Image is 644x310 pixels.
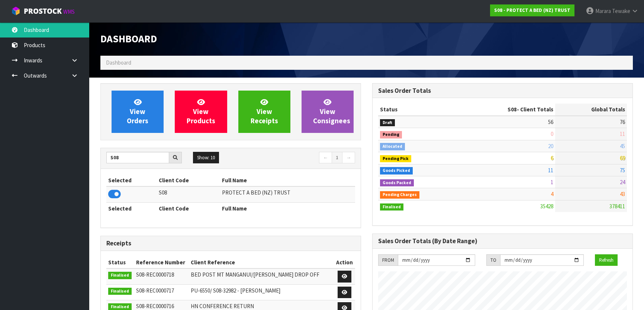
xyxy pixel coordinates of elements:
span: 43 [620,190,625,198]
span: 11 [548,167,553,174]
a: ViewOrders [112,91,164,133]
a: ViewConsignees [302,91,354,133]
th: Client Code [157,202,220,214]
a: ← [319,152,332,164]
div: FROM [378,254,398,266]
span: 56 [548,118,553,125]
span: Allocated [380,143,405,150]
input: Search clients [106,152,169,163]
span: S08-REC0000716 [136,303,174,310]
td: PROTECT A BED (NZ) TRUST [220,186,355,202]
span: S08 [508,106,517,113]
span: View Products [187,98,215,125]
span: Finalised [108,272,132,279]
a: → [342,152,355,164]
span: Finalised [108,288,132,295]
h3: Sales Order Totals [378,87,627,94]
span: 75 [620,167,625,174]
span: Pending Charges [380,191,419,199]
nav: Page navigation [236,152,355,165]
span: 35428 [540,203,553,210]
h3: Receipts [106,240,355,247]
th: Full Name [220,174,355,186]
span: View Consignees [313,98,350,125]
a: ViewProducts [175,91,227,133]
span: ProStock [24,6,62,16]
span: 45 [620,143,625,150]
th: - Client Totals [460,104,555,115]
span: Goods Packed [380,179,414,187]
span: Goods Picked [380,167,413,174]
th: Selected [106,174,157,186]
span: PU-6550/ S08-32982 - [PERSON_NAME] [191,287,280,294]
a: 1 [332,152,342,164]
button: Show: 10 [193,152,219,164]
span: Dashboard [100,32,157,45]
span: 76 [620,118,625,125]
th: Action [334,257,355,268]
th: Full Name [220,202,355,214]
span: HN CONFERENCE RETURN [191,303,254,310]
th: Global Totals [555,104,627,115]
h3: Sales Order Totals (By Date Range) [378,238,627,245]
span: 4 [551,190,553,198]
button: Refresh [595,254,618,266]
span: Pending [380,131,402,138]
span: 11 [620,130,625,137]
span: 0 [551,130,553,137]
strong: S08 - PROTECT A BED (NZ) TRUST [494,7,570,13]
th: Reference Number [134,257,189,268]
th: Selected [106,202,157,214]
span: Tewake [612,7,630,14]
span: 24 [620,179,625,186]
span: Dashboard [106,59,131,66]
span: Finalised [380,203,403,211]
th: Status [106,257,134,268]
span: Pending Pick [380,155,411,163]
span: S08-REC0000718 [136,271,174,278]
span: View Receipts [251,98,278,125]
th: Status [378,104,460,115]
span: BED POST MT MANGANUI/[PERSON_NAME] DROP OFF [191,271,319,278]
span: 20 [548,143,553,150]
span: View Orders [127,98,148,125]
td: S08 [157,186,220,202]
span: 378411 [609,203,625,210]
img: cube-alt.png [11,6,20,16]
a: ViewReceipts [238,91,290,133]
a: S08 - PROTECT A BED (NZ) TRUST [490,4,574,16]
th: Client Reference [189,257,334,268]
span: 6 [551,154,553,161]
span: Marara [595,7,611,14]
th: Client Code [157,174,220,186]
small: WMS [63,8,75,15]
span: 69 [620,154,625,161]
span: 1 [551,179,553,186]
div: TO [486,254,500,266]
span: Draft [380,119,395,127]
span: S08-REC0000717 [136,287,174,294]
